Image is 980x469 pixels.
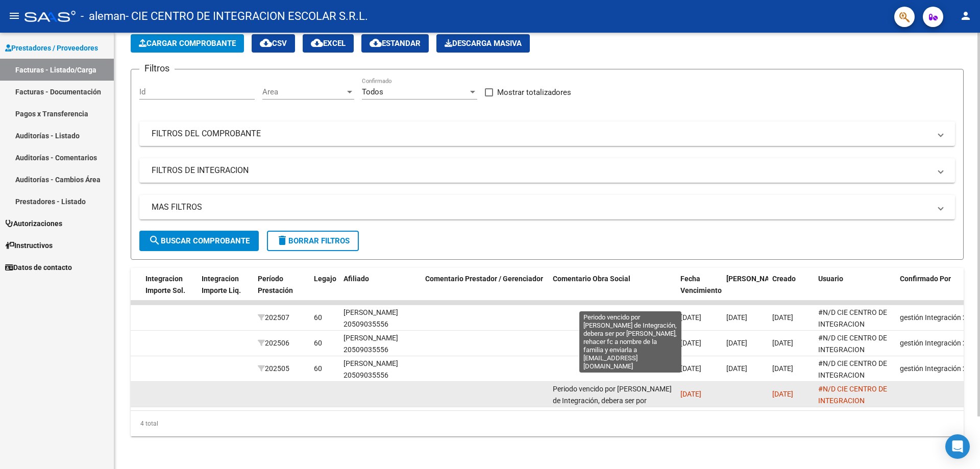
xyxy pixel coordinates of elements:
[149,236,250,245] span: Buscar Comprobante
[436,34,530,53] button: Descarga Masiva
[139,121,955,146] mat-expansion-panel-header: FILTROS DEL COMPROBANTE
[896,268,977,313] datatable-header-cell: Confirmado Por
[726,364,747,373] span: [DATE]
[198,268,254,313] datatable-header-cell: Integracion Importe Liq.
[139,39,236,48] span: Cargar Comprobante
[772,275,796,283] span: Creado
[149,234,161,246] mat-icon: search
[726,275,781,283] span: [PERSON_NAME]
[145,275,185,294] span: Integracion Importe Sol.
[361,34,429,53] button: Estandar
[258,275,293,294] span: Período Prestación
[311,39,346,48] span: EXCEL
[421,268,549,313] datatable-header-cell: Comentario Prestador / Gerenciador
[344,332,417,356] div: [PERSON_NAME] 20509035556
[818,275,843,283] span: Usuario
[152,165,930,176] mat-panel-title: FILTROS DE INTEGRACION
[370,39,421,48] span: Estandar
[258,313,289,322] span: 202507
[722,268,768,313] datatable-header-cell: Fecha Confimado
[768,268,814,313] datatable-header-cell: Creado
[5,262,72,273] span: Datos de contacto
[680,275,722,294] span: Fecha Vencimiento
[131,411,964,436] div: 4 total
[314,275,336,283] span: Legajo
[276,234,288,246] mat-icon: delete
[362,87,383,96] span: Todos
[900,364,967,373] span: gestión Integración 2
[314,337,322,349] div: 60
[202,275,241,294] span: Integracion Importe Liq.
[131,34,244,53] button: Cargar Comprobante
[267,231,359,251] button: Borrar Filtros
[960,10,972,22] mat-icon: person
[344,358,417,381] div: [PERSON_NAME] 20509035556
[818,359,887,391] span: #N/D CIE CENTRO DE INTEGRACION ESCOLAR S.R.L.
[344,307,417,330] div: [PERSON_NAME] 20509035556
[900,275,951,283] span: Confirmado Por
[126,5,368,28] span: - CIE CENTRO DE INTEGRACION ESCOLAR S.R.L.
[314,312,322,324] div: 60
[139,231,259,251] button: Buscar Comprobante
[5,42,98,54] span: Prestadores / Proveedores
[5,240,53,251] span: Instructivos
[772,390,793,398] span: [DATE]
[152,128,930,139] mat-panel-title: FILTROS DEL COMPROBANTE
[726,313,747,322] span: [DATE]
[818,334,887,365] span: #N/D CIE CENTRO DE INTEGRACION ESCOLAR S.R.L.
[549,268,676,313] datatable-header-cell: Comentario Obra Social
[772,313,793,322] span: [DATE]
[141,268,198,313] datatable-header-cell: Integracion Importe Sol.
[680,339,701,347] span: [DATE]
[676,268,722,313] datatable-header-cell: Fecha Vencimiento
[344,275,369,283] span: Afiliado
[139,195,955,219] mat-expansion-panel-header: MAS FILTROS
[680,390,701,398] span: [DATE]
[254,268,310,313] datatable-header-cell: Período Prestación
[139,61,175,76] h3: Filtros
[370,37,382,49] mat-icon: cloud_download
[445,39,522,48] span: Descarga Masiva
[310,268,339,313] datatable-header-cell: Legajo
[139,158,955,183] mat-expansion-panel-header: FILTROS DE INTEGRACION
[814,268,896,313] datatable-header-cell: Usuario
[900,313,967,322] span: gestión Integración 2
[260,39,287,48] span: CSV
[314,363,322,375] div: 60
[772,364,793,373] span: [DATE]
[81,5,126,28] span: - aleman
[152,202,930,213] mat-panel-title: MAS FILTROS
[8,10,20,22] mat-icon: menu
[311,37,323,49] mat-icon: cloud_download
[303,34,354,53] button: EXCEL
[497,86,571,98] span: Mostrar totalizadores
[260,37,272,49] mat-icon: cloud_download
[553,385,672,439] span: Periodo vencido por [PERSON_NAME] de Integración, debera ser por [PERSON_NAME], rehacer fc a nomb...
[900,339,967,347] span: gestión Integración 2
[680,313,701,322] span: [DATE]
[818,308,887,340] span: #N/D CIE CENTRO DE INTEGRACION ESCOLAR S.R.L.
[818,385,887,416] span: #N/D CIE CENTRO DE INTEGRACION ESCOLAR S.R.L.
[258,339,289,347] span: 202506
[436,34,530,53] app-download-masive: Descarga masiva de comprobantes (adjuntos)
[425,275,543,283] span: Comentario Prestador / Gerenciador
[339,268,421,313] datatable-header-cell: Afiliado
[726,339,747,347] span: [DATE]
[945,434,970,459] div: Open Intercom Messenger
[5,218,62,229] span: Autorizaciones
[276,236,350,245] span: Borrar Filtros
[252,34,295,53] button: CSV
[262,87,345,96] span: Area
[553,275,630,283] span: Comentario Obra Social
[772,339,793,347] span: [DATE]
[258,364,289,373] span: 202505
[680,364,701,373] span: [DATE]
